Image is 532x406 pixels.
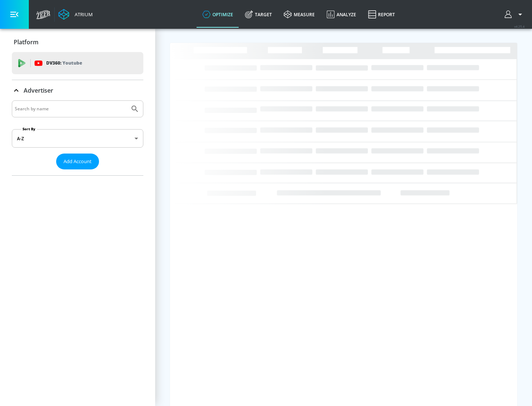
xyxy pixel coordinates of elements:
p: DV360: [46,59,82,67]
a: Report [362,1,401,28]
a: measure [278,1,321,28]
span: v 4.25.4 [514,24,525,28]
p: Advertiser [24,86,53,94]
a: Atrium [58,9,93,20]
div: Advertiser [12,100,143,175]
label: Sort By [21,127,37,131]
p: Youtube [62,59,82,67]
div: Platform [12,32,143,52]
div: DV360: Youtube [12,52,143,74]
nav: list of Advertiser [12,169,143,175]
button: Add Account [56,154,99,169]
input: Search by name [15,104,127,114]
a: optimize [197,1,239,28]
p: Platform [14,38,38,46]
a: Analyze [321,1,362,28]
span: Add Account [64,157,92,166]
a: Target [239,1,278,28]
div: Advertiser [12,80,143,101]
div: A-Z [12,129,143,148]
div: Atrium [72,11,93,18]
